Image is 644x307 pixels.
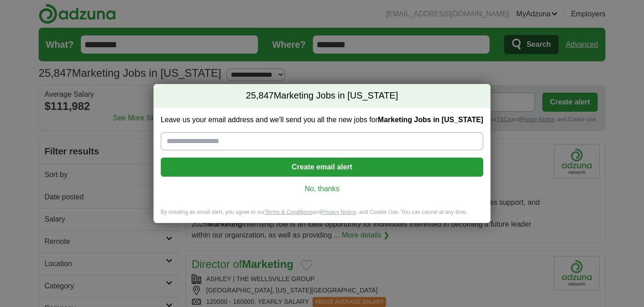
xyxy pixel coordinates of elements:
[265,209,312,215] a: Terms & Conditions
[161,115,483,125] label: Leave us your email address and we'll send you all the new jobs for
[168,184,476,194] a: No, thanks
[154,208,490,223] div: By creating an email alert, you agree to our and , and Cookie Use. You can cancel at any time.
[378,116,483,124] strong: Marketing Jobs in [US_STATE]
[154,84,490,108] h2: Marketing Jobs in [US_STATE]
[246,89,274,102] span: 25,847
[321,209,356,215] a: Privacy Notice
[161,158,483,177] button: Create email alert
